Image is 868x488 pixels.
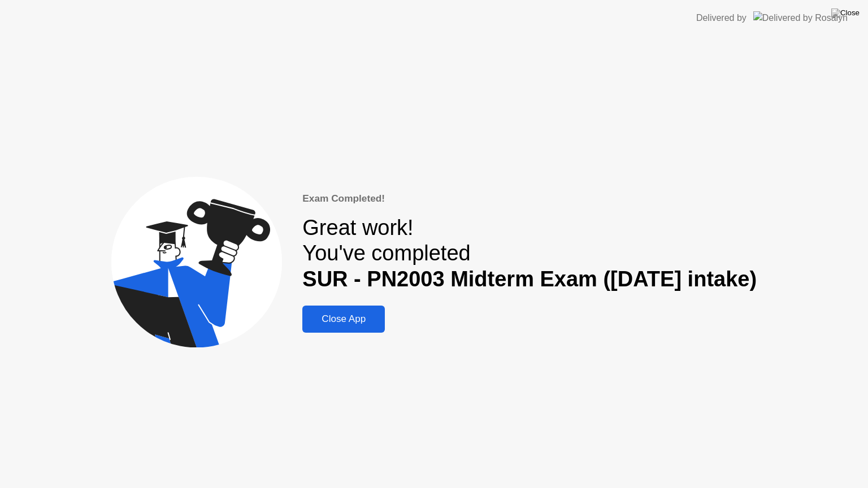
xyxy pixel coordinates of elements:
img: Close [831,8,860,18]
b: SUR - PN2003 Midterm Exam ([DATE] intake) [302,267,757,291]
img: Delivered by Rosalyn [753,11,848,24]
div: Delivered by [696,11,747,25]
button: Close App [302,306,385,333]
div: Close App [306,313,381,325]
div: Exam Completed! [302,191,757,206]
div: Great work! You've completed [302,215,757,293]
